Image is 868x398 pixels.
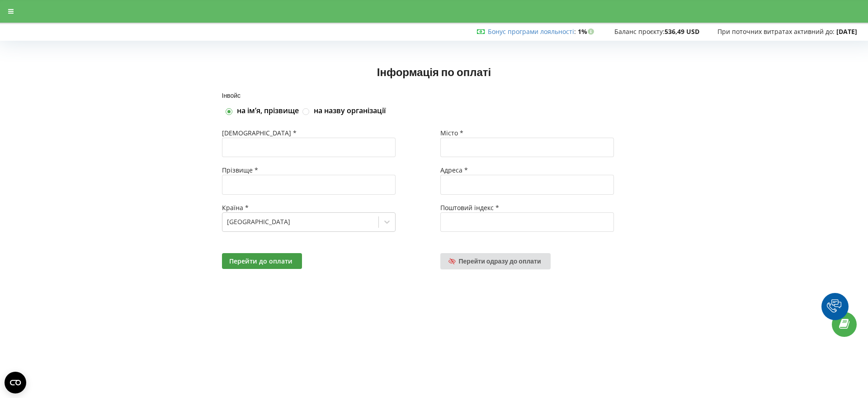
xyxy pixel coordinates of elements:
span: Адреса * [440,166,468,174]
span: Прізвище * [222,166,258,174]
span: : [488,27,576,36]
span: Баланс проєкту: [614,27,665,36]
span: Перейти одразу до оплати [459,257,541,265]
span: Інформація по оплаті [377,65,491,78]
label: на імʼя, прізвище [237,106,299,116]
span: Країна * [222,203,249,212]
span: Інвойс [222,91,241,99]
span: [DEMOGRAPHIC_DATA] * [222,129,297,137]
a: Бонус програми лояльності [488,27,574,36]
label: на назву організації [314,106,386,116]
strong: 1% [578,27,596,36]
strong: [DATE] [836,27,857,36]
a: Перейти одразу до оплати [440,253,551,269]
span: Місто * [440,129,463,137]
button: Перейти до оплати [222,253,302,269]
span: Перейти до оплати [229,257,292,265]
strong: 536,49 USD [665,27,699,36]
span: При поточних витратах активний до: [717,27,835,36]
button: Open CMP widget [5,372,26,393]
span: Поштовий індекс * [440,203,499,212]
